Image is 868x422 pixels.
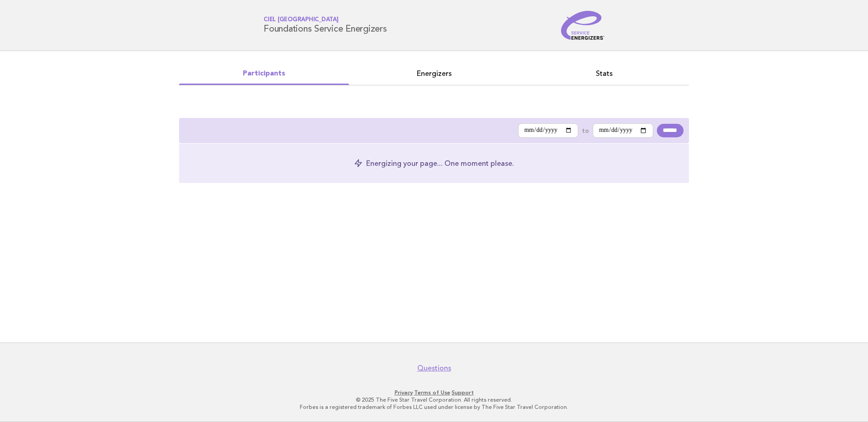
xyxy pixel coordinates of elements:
p: · · [157,389,711,396]
img: Service Energizers [561,11,604,40]
p: Forbes is a registered trademark of Forbes LLC used under license by The Five Star Travel Corpora... [157,403,711,411]
a: Support [452,389,474,396]
p: © 2025 The Five Star Travel Corporation. All rights reserved. [157,396,711,403]
a: Questions [417,364,451,373]
label: to [582,127,589,135]
a: Terms of Use [414,389,450,396]
span: Ciel [GEOGRAPHIC_DATA] [264,17,387,23]
a: Participants [179,67,349,80]
h1: Foundations Service Energizers [264,17,387,34]
p: Energizing your page... One moment please. [366,158,514,169]
a: Stats [519,67,689,80]
a: Privacy [395,389,413,396]
a: Energizers [349,67,519,80]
